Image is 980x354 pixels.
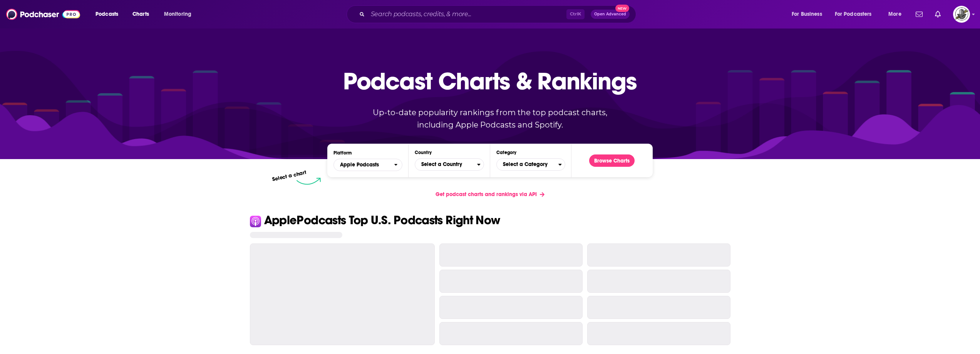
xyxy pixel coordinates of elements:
[368,8,566,20] input: Search podcasts, credits, & more...
[95,9,118,20] span: Podcasts
[953,6,970,23] button: Show profile menu
[835,9,872,20] span: For Podcasters
[496,158,565,171] button: Categories
[883,8,911,20] button: open menu
[497,158,558,171] span: Select a Category
[334,158,394,171] span: Apple Podcasts
[164,9,191,20] span: Monitoring
[264,214,500,226] p: Apple Podcasts Top U.S. Podcasts Right Now
[830,8,883,20] button: open menu
[932,8,944,21] a: Show notifications dropdown
[589,154,635,167] button: Browse Charts
[6,7,80,22] img: Podchaser - Follow, Share and Rate Podcasts
[250,216,261,227] img: Apple Icon
[953,6,970,23] span: Logged in as PodProMaxBooking
[786,8,832,20] button: open menu
[354,5,643,23] div: Search podcasts, credits, & more...
[888,9,901,20] span: More
[415,158,477,171] span: Select a Country
[159,8,201,20] button: open menu
[132,9,149,20] span: Charts
[566,9,585,19] span: Ctrl K
[436,191,537,198] span: Get podcast charts and rankings via API
[333,159,402,171] h2: Platforms
[913,8,926,21] a: Show notifications dropdown
[615,5,629,12] span: New
[953,6,970,23] img: User Profile
[594,12,626,16] span: Open Advanced
[591,10,630,19] button: Open AdvancedNew
[792,9,822,20] span: For Business
[429,185,551,204] a: Get podcast charts and rankings via API
[333,159,402,171] button: open menu
[343,56,637,106] p: Podcast Charts & Rankings
[358,106,623,131] p: Up-to-date popularity rankings from the top podcast charts, including Apple Podcasts and Spotify.
[127,8,154,20] a: Charts
[415,158,484,171] button: Countries
[272,169,307,183] p: Select a chart
[297,178,321,185] img: select arrow
[90,8,128,20] button: open menu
